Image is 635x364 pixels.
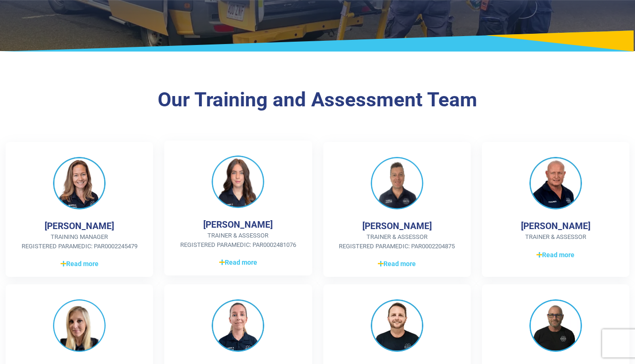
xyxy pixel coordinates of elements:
a: Read more [179,257,297,268]
img: Jolene Moss [53,299,106,352]
img: Nathan Seidel [371,299,423,352]
span: Read more [219,258,257,267]
span: Trainer & Assessor Registered Paramedic: PAR0002204875 [338,232,456,251]
h4: [PERSON_NAME] [203,219,273,230]
img: Mick Jones [529,299,582,352]
img: Jaime Wallis [53,157,106,209]
h4: [PERSON_NAME] [45,221,114,231]
span: Read more [536,250,574,260]
h4: [PERSON_NAME] [521,221,590,231]
img: Betina Ellul [212,156,264,208]
span: Trainer & Assessor Registered Paramedic: PAR0002481076 [179,231,297,249]
span: Read more [61,259,99,269]
a: Read more [21,258,138,269]
img: Jens Hojby [529,157,582,209]
img: Chris King [371,157,423,209]
a: Read more [497,249,614,260]
span: Trainer & Assessor [497,232,614,242]
img: Sophie Lucia Griffiths [212,299,264,352]
span: Training Manager Registered Paramedic: PAR0002245479 [21,232,138,251]
span: Read more [378,259,416,269]
a: Read more [338,258,456,269]
h3: Our Training and Assessment Team [53,88,583,112]
h4: [PERSON_NAME] [362,221,432,231]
